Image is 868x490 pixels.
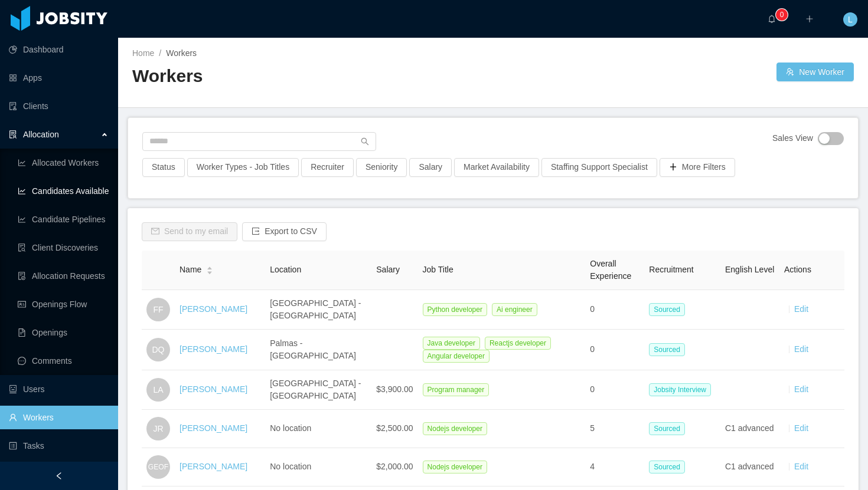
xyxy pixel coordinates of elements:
[794,344,808,354] a: Edit
[848,12,853,27] span: L
[660,158,735,177] button: icon: plusMore Filters
[18,236,109,259] a: icon: file-searchClient Discoveries
[356,158,407,177] button: Seniority
[776,9,788,21] sup: 0
[265,448,371,486] td: No location
[18,264,109,288] a: icon: file-doneAllocation Requests
[776,63,854,81] button: icon: usergroup-addNew Worker
[9,94,109,118] a: icon: auditClients
[423,265,453,274] span: Job Title
[153,298,163,321] span: FF
[541,158,657,177] button: Staffing Support Specialist
[265,330,371,370] td: Palmas - [GEOGRAPHIC_DATA]
[265,370,371,410] td: [GEOGRAPHIC_DATA] - [GEOGRAPHIC_DATA]
[649,422,685,435] span: Sourced
[187,158,299,177] button: Worker Types - Job Titles
[649,423,690,433] a: Sourced
[265,410,371,448] td: No location
[720,410,779,448] td: C1 advanced
[772,132,813,145] span: Sales View
[376,384,413,394] span: $3,900.00
[206,265,213,273] div: Sort
[794,462,808,471] a: Edit
[649,461,685,473] span: Sourced
[805,15,814,23] i: icon: plus
[180,462,247,471] a: [PERSON_NAME]
[153,378,163,402] span: LA
[720,448,779,486] td: C1 advanced
[180,304,247,314] a: [PERSON_NAME]
[152,338,165,361] span: DQ
[18,321,109,344] a: icon: file-textOpenings
[768,15,776,23] i: icon: bell
[242,222,327,241] button: icon: exportExport to CSV
[180,344,247,354] a: [PERSON_NAME]
[18,151,109,175] a: icon: line-chartAllocated Workers
[18,179,109,203] a: icon: line-chartCandidates Available
[423,461,487,473] span: Nodejs developer
[180,384,247,394] a: [PERSON_NAME]
[649,344,690,354] a: Sourced
[9,38,109,61] a: icon: pie-chartDashboard
[301,158,354,177] button: Recruiter
[649,383,711,396] span: Jobsity Interview
[492,303,537,316] span: Ai engineer
[590,259,631,281] span: Overall Experience
[585,290,644,330] td: 0
[9,434,109,458] a: icon: profileTasks
[270,265,301,274] span: Location
[23,130,59,139] span: Allocation
[423,337,480,350] span: Java developer
[649,303,685,316] span: Sourced
[649,343,685,356] span: Sourced
[585,330,644,370] td: 0
[423,303,487,316] span: Python developer
[9,66,109,90] a: icon: appstoreApps
[794,304,808,314] a: Edit
[265,290,371,330] td: [GEOGRAPHIC_DATA] - [GEOGRAPHIC_DATA]
[166,48,197,58] span: Workers
[423,383,490,396] span: Program manager
[18,349,109,373] a: icon: messageComments
[376,265,400,274] span: Salary
[649,384,716,394] a: Jobsity Interview
[132,48,154,58] a: Home
[649,462,690,471] a: Sourced
[454,158,539,177] button: Market Availability
[585,410,644,448] td: 5
[148,456,168,477] span: GEOF
[649,265,693,274] span: Recruitment
[142,158,185,177] button: Status
[180,423,247,433] a: [PERSON_NAME]
[9,130,17,139] i: icon: solution
[376,462,413,471] span: $2,000.00
[585,448,644,486] td: 4
[649,304,690,314] a: Sourced
[132,64,493,88] h2: Workers
[725,265,774,274] span: English Level
[153,417,163,440] span: JR
[784,265,811,274] span: Actions
[794,423,808,433] a: Edit
[207,269,213,273] i: icon: caret-down
[18,208,109,231] a: icon: line-chartCandidate Pipelines
[423,422,487,435] span: Nodejs developer
[159,48,161,58] span: /
[585,370,644,410] td: 0
[409,158,452,177] button: Salary
[423,350,490,363] span: Angular developer
[485,337,551,350] span: Reactjs developer
[180,264,201,276] span: Name
[361,137,369,146] i: icon: search
[376,423,413,433] span: $2,500.00
[18,292,109,316] a: icon: idcardOpenings Flow
[9,406,109,429] a: icon: userWorkers
[794,384,808,394] a: Edit
[9,377,109,401] a: icon: robotUsers
[207,265,213,269] i: icon: caret-up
